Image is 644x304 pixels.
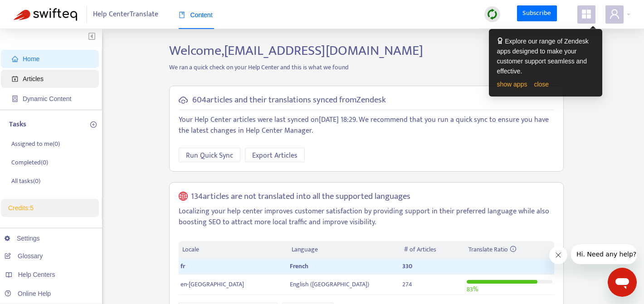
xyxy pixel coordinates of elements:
p: Your Help Center articles were last synced on [DATE] 18:29 . We recommend that you run a quick sy... [179,115,554,136]
span: English ([GEOGRAPHIC_DATA]) [290,279,369,290]
span: plus-circle [90,121,97,128]
a: Credits:5 [8,204,34,212]
button: Export Articles [245,148,305,162]
div: Translate Ratio [468,245,551,255]
button: Run Quick Sync [179,148,240,162]
span: appstore [581,9,592,19]
p: Localizing your help center improves customer satisfaction by providing support in their preferre... [179,206,554,228]
span: container [12,96,18,102]
span: global [179,192,188,202]
a: close [534,81,549,88]
span: fr [181,261,185,271]
iframe: Bouton de lancement de la fenêtre de messagerie [608,268,637,297]
span: cloud-sync [179,96,188,105]
span: 274 [402,279,412,290]
p: We ran a quick check on your Help Center and this is what we found [162,63,571,72]
p: All tasks ( 0 ) [11,176,40,186]
p: Tasks [9,119,26,130]
p: Assigned to me ( 0 ) [11,139,60,149]
span: Export Articles [252,150,298,161]
a: show apps [497,81,527,88]
th: Locale [179,241,288,259]
th: Language [288,241,400,259]
span: Run Quick Sync [186,150,233,161]
th: # of Articles [400,241,465,259]
span: Dynamic Content [23,95,71,102]
a: Glossary [5,252,43,260]
a: Settings [5,235,40,242]
p: Completed ( 0 ) [11,158,48,167]
span: 330 [402,261,412,271]
span: Help Centers [18,271,55,278]
span: home [12,56,18,62]
img: Swifteq [14,8,77,21]
span: French [290,261,308,271]
a: Subscribe [517,5,557,22]
a: Online Help [5,290,51,297]
span: Content [179,11,213,19]
span: user [609,9,620,19]
h5: 604 articles and their translations synced from Zendesk [192,95,386,106]
span: account-book [12,76,18,82]
span: 83 % [467,284,478,294]
span: Welcome, [EMAIL_ADDRESS][DOMAIN_NAME] [169,39,423,62]
span: Help Center Translate [93,6,158,23]
h5: 134 articles are not translated into all the supported languages [191,192,410,202]
iframe: Fermer le message [549,246,567,264]
span: book [179,12,185,18]
span: Home [23,55,39,63]
div: Explore our range of Zendesk apps designed to make your customer support seamless and effective. [497,36,594,76]
img: sync.dc5367851b00ba804db3.png [487,9,498,20]
iframe: Message de la compagnie [571,244,637,264]
span: Articles [23,75,44,82]
span: en-[GEOGRAPHIC_DATA] [181,279,244,290]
